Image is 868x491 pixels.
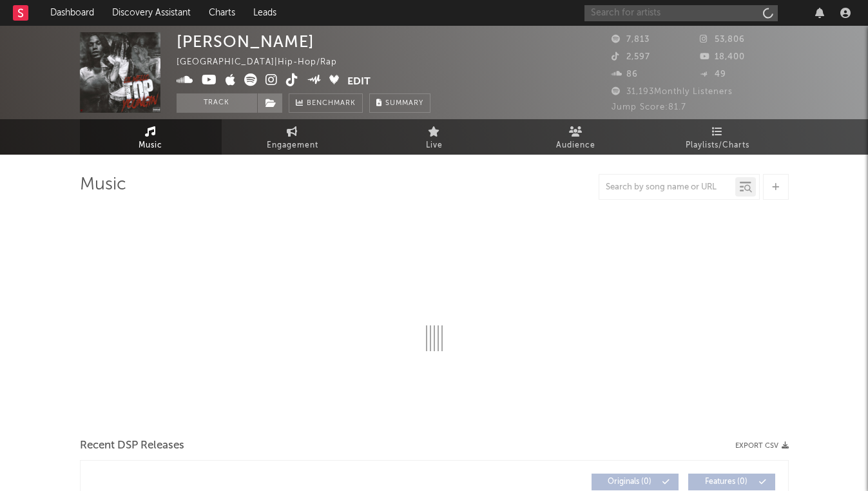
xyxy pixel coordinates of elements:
[385,100,423,107] span: Summary
[599,182,735,193] input: Search by song name or URL
[612,53,650,61] span: 2,597
[505,119,647,155] a: Audience
[600,478,659,486] span: Originals ( 0 )
[177,32,314,51] div: [PERSON_NAME]
[735,442,789,450] button: Export CSV
[369,93,430,113] button: Summary
[222,119,363,155] a: Engagement
[700,53,745,61] span: 18,400
[139,138,162,153] span: Music
[612,70,638,79] span: 86
[556,138,595,153] span: Audience
[688,474,775,490] button: Features(0)
[612,103,686,111] span: Jump Score: 81.7
[307,96,356,111] span: Benchmark
[612,35,650,44] span: 7,813
[347,73,371,90] button: Edit
[177,55,352,70] div: [GEOGRAPHIC_DATA] | Hip-Hop/Rap
[267,138,318,153] span: Engagement
[647,119,789,155] a: Playlists/Charts
[612,88,733,96] span: 31,193 Monthly Listeners
[686,138,749,153] span: Playlists/Charts
[289,93,363,113] a: Benchmark
[592,474,679,490] button: Originals(0)
[177,93,257,113] button: Track
[700,35,745,44] span: 53,806
[700,70,726,79] span: 49
[363,119,505,155] a: Live
[80,119,222,155] a: Music
[584,5,778,21] input: Search for artists
[697,478,756,486] span: Features ( 0 )
[426,138,443,153] span: Live
[80,438,184,454] span: Recent DSP Releases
